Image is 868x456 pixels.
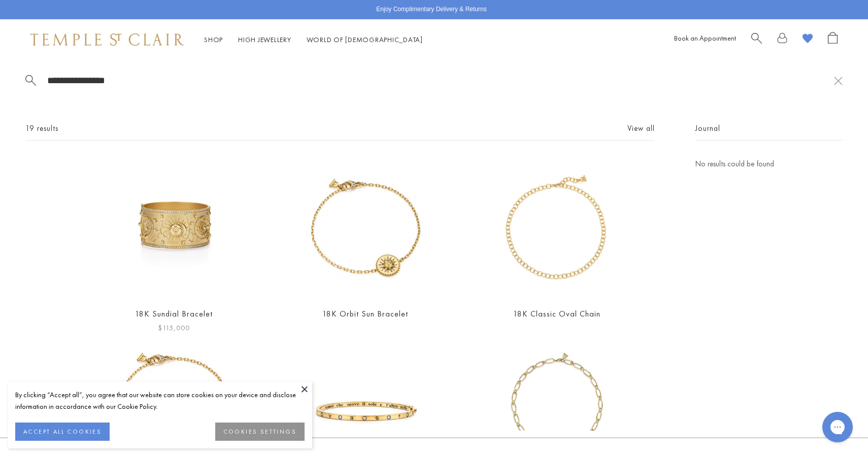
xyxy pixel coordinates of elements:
[803,32,813,48] a: View Wishlist
[215,423,305,441] button: COOKIES SETTINGS
[513,308,600,319] a: 18K Classic Oval Chain
[204,35,223,44] a: ShopShop
[376,5,486,15] p: Enjoy Complimentary Delivery & Returns
[135,308,213,319] a: 18K Sundial Bracelet
[295,158,436,298] img: B31839-SUN
[817,408,858,446] iframe: Gorgias live chat messenger
[307,35,423,44] a: World of [DEMOGRAPHIC_DATA]World of [DEMOGRAPHIC_DATA]
[158,322,190,334] span: $115,000
[30,33,184,46] img: Temple St. Clair
[322,308,408,319] a: 18K Orbit Sun Bracelet
[828,32,838,48] a: Open Shopping Bag
[25,122,58,135] span: 19 results
[627,123,655,134] a: View all
[487,158,627,298] img: N88865-OV18
[238,35,291,44] a: High JewelleryHigh Jewellery
[15,389,305,412] div: By clicking “Accept all”, you agree that our website can store cookies on your device and disclos...
[15,423,110,441] button: ACCEPT ALL COOKIES
[204,33,423,46] nav: Main navigation
[751,32,762,48] a: Search
[674,33,736,43] a: Book an Appointment
[104,158,244,298] img: 18K Sundial Bracelet
[695,122,720,135] span: Journal
[695,158,843,170] p: No results could be found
